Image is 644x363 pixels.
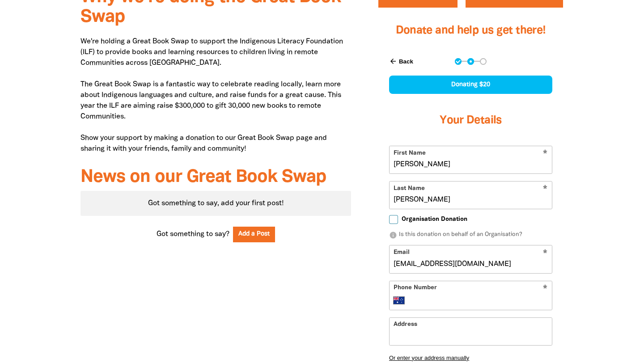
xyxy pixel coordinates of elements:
[402,215,467,224] span: Organisation Donation
[467,58,474,65] button: Navigate to step 2 of 3 to enter your details
[386,54,417,69] button: Back
[389,355,552,361] button: Or enter your address manually
[396,25,546,36] span: Donate and help us get there!
[80,168,351,187] h3: News on our Great Book Swap
[389,76,552,94] div: Donating $20
[480,58,487,65] button: Navigate to step 3 of 3 to enter your payment details
[389,231,397,239] i: info
[543,285,547,293] i: Required
[455,58,462,65] button: Navigate to step 1 of 3 to enter your donation amount
[389,231,552,240] p: Is this donation on behalf of an Organisation?
[389,57,397,65] i: arrow_back
[80,36,351,154] p: We're holding a Great Book Swap to support the Indigenous Literacy Foundation (ILF) to provide bo...
[80,191,351,216] div: Paginated content
[389,103,552,139] h3: Your Details
[157,229,229,240] span: Got something to say?
[233,227,275,242] button: Add a Post
[80,191,351,216] div: Got something to say, add your first post!
[389,215,398,224] input: Organisation Donation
